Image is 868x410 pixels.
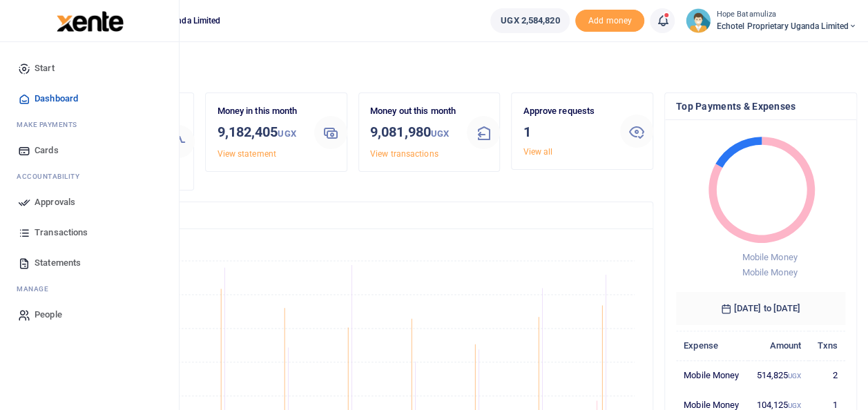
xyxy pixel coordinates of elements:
a: Statements [11,248,168,278]
h3: 9,081,980 [370,121,456,144]
a: UGX 2,584,820 [490,8,570,33]
span: Cards [35,144,59,157]
img: logo-large [57,11,124,32]
li: Wallet ballance [485,8,575,33]
p: Money in this month [217,104,303,119]
h4: Transactions Overview [64,208,642,223]
small: UGX [431,128,449,139]
a: logo-small logo-large logo-large [55,15,124,26]
p: Approve requests [523,104,609,119]
p: Money out this month [370,104,456,119]
h3: 9,182,405 [217,121,303,144]
a: Start [11,53,168,84]
li: Ac [11,166,168,187]
small: UGX [788,402,801,409]
a: View all [523,147,552,157]
a: profile-user Hope Batamuliza Echotel Proprietary Uganda Limited [686,8,857,33]
span: Transactions [35,226,88,240]
span: Dashboard [35,92,78,106]
th: Amount [748,331,809,360]
td: Mobile Money [676,360,748,390]
span: People [35,308,62,322]
span: Mobile Money [742,267,797,277]
a: People [11,300,168,330]
a: View statement [217,149,276,159]
small: UGX [278,128,296,139]
small: Hope Batamuliza [716,9,857,21]
small: UGX [788,372,801,380]
li: Toup your wallet [575,10,644,32]
span: UGX 2,584,820 [501,14,559,28]
h4: Hello Hope [52,59,857,75]
span: Statements [35,256,81,270]
h4: Top Payments & Expenses [676,99,845,114]
a: Dashboard [11,84,168,114]
th: Txns [809,331,845,360]
span: Mobile Money [742,252,797,262]
li: M [11,114,168,135]
a: Add money [575,14,644,25]
span: ake Payments [23,119,77,130]
span: Add money [575,10,644,32]
span: Echotel Proprietary Uganda Limited [716,20,857,32]
a: View transactions [370,149,438,159]
a: Approvals [11,187,168,217]
h3: 1 [523,121,609,142]
li: M [11,278,168,300]
span: countability [27,171,79,182]
h6: [DATE] to [DATE] [676,292,845,325]
td: 2 [809,360,845,390]
th: Expense [676,331,748,360]
span: Approvals [35,195,75,209]
td: 514,825 [748,360,809,390]
a: Transactions [11,217,168,248]
a: Cards [11,135,168,166]
img: profile-user [686,8,711,33]
span: Start [35,61,55,75]
span: anage [23,284,49,294]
